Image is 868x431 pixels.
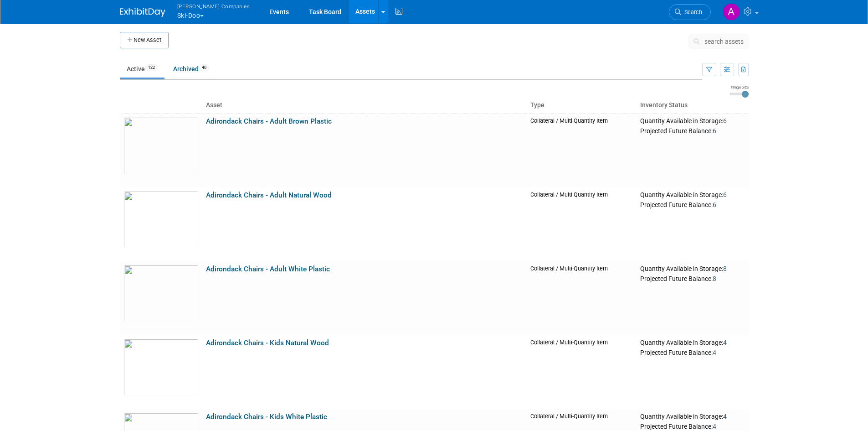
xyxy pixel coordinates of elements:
span: 6 [723,117,727,125]
a: Active122 [120,60,164,78]
th: Type [527,98,637,113]
span: 6 [723,191,727,198]
span: 4 [723,413,727,420]
div: Image Size [729,84,749,90]
span: 4 [713,349,716,356]
div: Quantity Available in Storage: [640,117,745,125]
span: 8 [713,275,716,282]
td: Collateral / Multi-Quantity Item [527,113,637,187]
a: Search [669,4,711,20]
span: 4 [713,423,716,430]
div: Quantity Available in Storage: [640,265,745,273]
span: [PERSON_NAME] Companies [177,1,250,11]
span: search assets [704,38,744,45]
span: 8 [723,265,727,272]
img: ExhibitDay [120,8,165,17]
div: Projected Future Balance: [640,125,745,135]
span: 6 [713,127,716,135]
div: Quantity Available in Storage: [640,191,745,199]
span: 4 [723,339,727,346]
button: search assets [688,34,749,49]
td: Collateral / Multi-Quantity Item [527,187,637,261]
div: Projected Future Balance: [640,347,745,357]
button: New Asset [120,32,169,48]
img: Amy Brickweg [723,3,740,21]
span: 6 [713,201,716,208]
a: Archived40 [166,60,216,78]
div: Projected Future Balance: [640,199,745,209]
span: 122 [145,64,158,71]
a: Adirondack Chairs - Adult White Plastic [206,265,330,273]
div: Quantity Available in Storage: [640,413,745,421]
div: Projected Future Balance: [640,273,745,283]
a: Adirondack Chairs - Adult Brown Plastic [206,117,332,125]
span: Search [681,9,702,16]
th: Asset [202,98,527,113]
a: Adirondack Chairs - Kids White Plastic [206,413,327,421]
td: Collateral / Multi-Quantity Item [527,261,637,335]
a: Adirondack Chairs - Kids Natural Wood [206,339,329,347]
div: Projected Future Balance: [640,421,745,431]
a: Adirondack Chairs - Adult Natural Wood [206,191,332,199]
div: Quantity Available in Storage: [640,339,745,347]
span: 40 [199,64,209,71]
td: Collateral / Multi-Quantity Item [527,335,637,409]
